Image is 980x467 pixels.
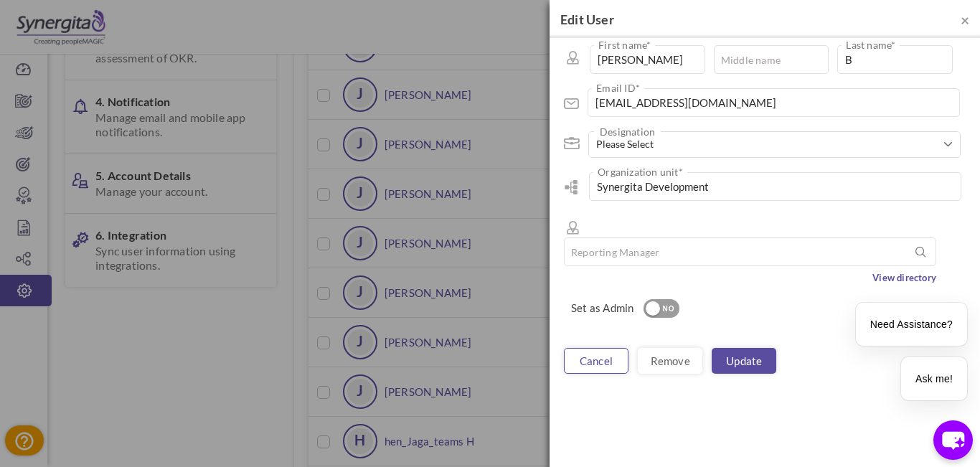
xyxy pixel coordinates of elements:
[594,125,661,139] label: Designation
[933,420,973,460] button: chat-button
[564,98,579,109] i: Email Id
[712,348,776,374] a: Update
[872,270,936,285] a: View directory
[564,137,579,151] span: Designation
[901,357,967,400] div: Ask me!
[571,301,633,315] label: Set as Admin
[564,49,583,67] i: Name
[638,348,702,374] a: Remove
[589,132,960,157] button: Please Select
[961,11,969,29] span: ×
[657,303,681,316] div: NO
[596,137,942,151] span: Please Select
[560,11,969,29] h4: Edit User
[856,303,967,346] div: Need Assistance?
[564,180,578,194] i: Organization unit
[564,348,628,374] a: cancel
[961,12,969,27] button: Close
[564,219,583,237] i: Reporting Manager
